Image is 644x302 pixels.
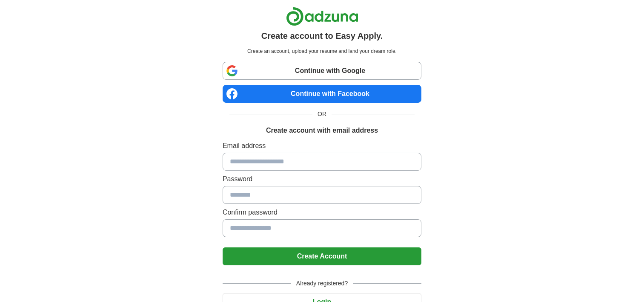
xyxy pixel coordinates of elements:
[223,207,421,218] label: Confirm password
[223,174,421,184] label: Password
[223,85,421,103] a: Continue with Facebook
[223,62,421,80] a: Continue with Google
[312,110,332,119] span: OR
[224,47,420,55] p: Create an account, upload your resume and land your dream role.
[223,141,421,151] label: Email address
[223,247,421,265] button: Create Account
[291,279,353,288] span: Already registered?
[266,125,378,136] h1: Create account with email address
[261,29,383,42] h1: Create account to Easy Apply.
[286,7,358,26] img: Adzuna logo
